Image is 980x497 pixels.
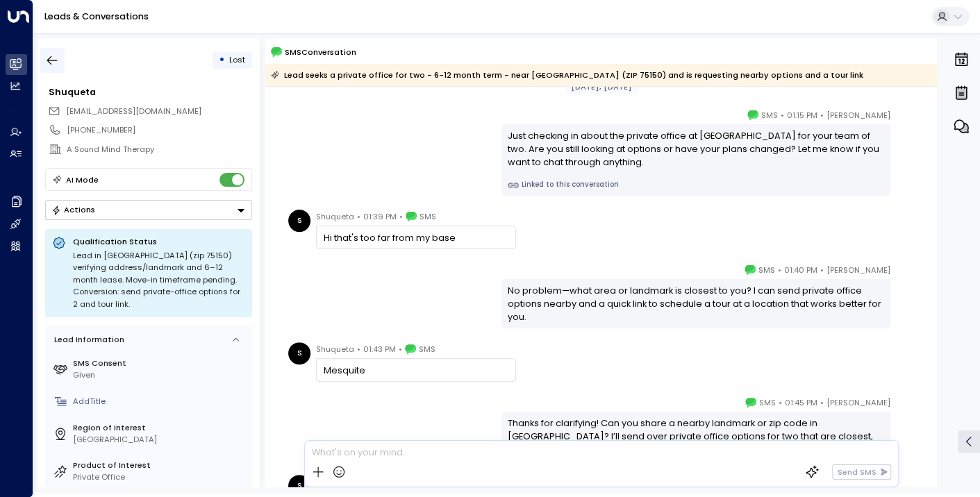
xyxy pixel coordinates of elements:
label: Region of Interest [73,422,247,434]
span: 01:15 PM [787,108,817,122]
div: S [288,342,310,364]
span: 01:45 PM [785,396,817,410]
div: Button group with a nested menu [45,200,252,220]
div: Mesquite [324,364,509,377]
span: [PERSON_NAME] [827,396,890,410]
span: SMS [759,396,776,410]
span: • [781,108,784,122]
span: [EMAIL_ADDRESS][DOMAIN_NAME] [66,106,201,117]
div: Private Office [73,471,247,483]
div: AI Mode [66,173,99,187]
div: Hi that's too far from my base [324,231,509,244]
span: • [399,210,403,224]
span: 01:43 PM [363,342,396,356]
span: • [820,108,824,122]
img: 17_headshot.jpg [896,263,918,285]
div: Lead Information [50,334,124,346]
span: [PERSON_NAME] [827,108,890,122]
span: 01:40 PM [784,263,817,277]
div: [GEOGRAPHIC_DATA] [73,434,247,446]
div: Thanks for clarifying! Can you share a nearby landmark or zip code in [GEOGRAPHIC_DATA]? I’ll sen... [508,416,883,457]
label: SMS Consent [73,357,247,369]
div: Lead in [GEOGRAPHIC_DATA] (zip 75150) verifying address/landmark and 6–12 month lease. Move-in ti... [73,250,245,311]
a: Linked to this conversation [508,180,883,191]
span: SMS [761,108,778,122]
div: S [288,210,310,232]
span: Lost [229,54,245,65]
div: S [288,475,310,497]
img: 17_headshot.jpg [896,108,918,130]
span: • [820,396,824,410]
div: AddTitle [73,396,247,407]
img: 17_headshot.jpg [896,396,918,418]
span: • [779,396,782,410]
div: [DATE], [DATE] [565,80,638,94]
div: Given [73,369,247,381]
div: Just checking in about the private office at [GEOGRAPHIC_DATA] for your team of two. Are you stil... [508,129,883,169]
div: Shuqueta [49,85,251,99]
a: Leads & Conversations [44,10,149,22]
button: Actions [45,200,252,220]
span: • [820,263,824,277]
div: A Sound Mind Therapy [67,144,251,155]
span: [PERSON_NAME] [827,263,890,277]
div: Lead seeks a private office for two - 6-12 month term - near [GEOGRAPHIC_DATA] (ZIP 75150) and is... [271,68,863,82]
span: • [357,342,360,356]
div: No problem—what area or landmark is closest to you? I can send private office options nearby and ... [508,284,883,324]
span: SMS [420,210,436,224]
span: Shuqueta [316,342,354,356]
span: 01:39 PM [363,210,397,224]
span: support@asoundmindtherapy.com [66,106,201,117]
span: SMS [758,263,775,277]
span: • [399,342,402,356]
p: Qualification Status [73,236,245,247]
label: Product of Interest [73,460,247,471]
div: Actions [51,205,95,214]
div: • [218,50,224,70]
div: [PHONE_NUMBER] [67,124,251,136]
span: • [357,210,360,224]
span: • [778,263,781,277]
span: SMS Conversation [285,46,356,58]
span: SMS [419,342,435,356]
span: Shuqueta [316,210,354,224]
